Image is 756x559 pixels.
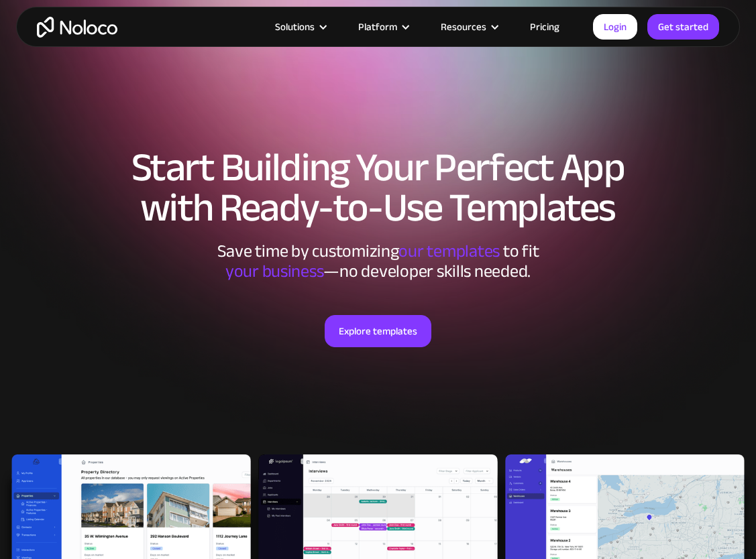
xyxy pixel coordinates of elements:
[225,255,324,288] span: your business
[341,18,424,36] div: Platform
[13,147,743,228] h1: Start Building Your Perfect App with Ready-to-Use Templates
[513,18,576,36] a: Pricing
[424,18,513,36] div: Resources
[441,18,486,36] div: Resources
[258,18,341,36] div: Solutions
[358,18,397,36] div: Platform
[37,17,117,38] a: home
[398,235,500,267] span: our templates
[275,18,315,36] div: Solutions
[647,14,719,40] a: Get started
[593,14,637,40] a: Login
[177,241,580,282] div: Save time by customizing to fit ‍ —no developer skills needed.
[325,315,431,347] a: Explore templates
